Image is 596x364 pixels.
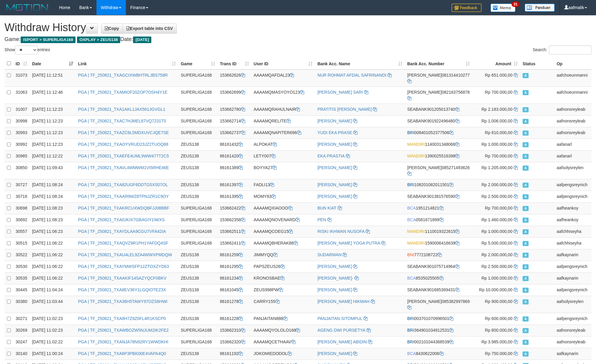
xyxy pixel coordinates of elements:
a: [PERSON_NAME] [317,142,352,147]
td: [DATE] 11:12:23 [30,127,76,139]
th: User ID: activate to sort column ascending [251,58,315,69]
span: SEABANK [407,194,427,199]
a: [PERSON_NAME] [317,351,352,356]
td: 1951214821 [405,202,472,214]
a: PGA | TF_250821_TXAQVZ9R1PH1YAFDQ4SF [78,241,168,245]
td: PAPSZEUS26 [251,261,315,272]
td: SUPERLIGA168 [178,115,218,127]
a: PGA | TF_250821_TXAEFE4UML9WW477T2C5 [78,154,169,158]
a: [PERSON_NAME] [317,194,352,199]
img: Button%20Memo.svg [491,4,516,12]
td: [DATE] 11:08:24 [30,179,76,191]
span: SEABANK [407,107,427,112]
label: Show entries [4,45,50,54]
td: [DATE] 11:08:23 [30,214,76,226]
td: ZEUS138 [178,162,218,179]
a: [PERSON_NAME] [317,287,352,292]
span: SEABANK [407,287,427,292]
a: [PERSON_NAME] [317,182,352,187]
td: [DATE] 11:12:22 [30,150,76,162]
td: 002101044368539 [405,336,472,348]
td: AAAAMQBHERAK88 [251,237,315,249]
span: Approved - Marked by aafnonsreyleab [523,131,529,136]
td: aafnonsreyleab [554,115,592,127]
td: aafpengsreynich [554,191,592,202]
td: 1590006416639 [405,237,472,249]
td: 30530 [13,261,30,272]
td: 901205013740 [405,104,472,115]
td: 901922496480 [405,115,472,127]
a: PGA | TF_250821_TXA8EV36Y1LGQIOTEZ3X [78,287,166,292]
td: 30247 [13,336,30,348]
td: 30716 [13,191,30,202]
td: 31007 [13,104,30,115]
td: aafchoeunmanni [554,87,592,104]
td: [DATE] 11:02:23 [30,313,76,324]
td: [DATE] 11:12:51 [30,69,76,87]
td: [DATE] 11:12:23 [30,104,76,115]
td: ZEUS138 [178,313,218,324]
td: aafpengsreynich [554,284,592,296]
a: [PERSON_NAME] YOGA PUTRA [317,241,380,245]
td: LETY007 [251,150,315,162]
td: aafpengsreynich [554,261,592,272]
span: BRI [407,130,414,135]
td: 30522 [13,249,30,261]
td: AAAAMQNOVENARD [251,214,315,226]
td: aafchhiseyha [554,226,592,237]
span: [DATE] [133,37,151,43]
span: BCA [407,276,416,280]
a: PGA | TF_250821_TXAYMWSFP12ZTOXZYD63 [78,264,169,269]
td: 082163756878 [405,87,472,104]
td: aafnonsreyleab [554,104,592,115]
span: Rp 651.000,00 [485,73,512,78]
td: [DATE] 11:03:44 [30,296,76,313]
span: Rp 1.000.000,00 [482,276,513,280]
td: 901381576590 [405,191,472,202]
span: BNI [407,252,414,257]
td: ZEUS998PW [251,284,315,296]
span: [PERSON_NAME] [407,73,442,78]
input: Search: [549,45,592,54]
td: aafchhiseyha [554,237,592,249]
td: 008401052377506 [405,127,472,139]
a: YUDI EKA PRASE [317,130,352,135]
span: Approved - Marked by aafpengsreynich [523,288,529,293]
a: BUN KIAT [317,206,336,210]
span: Approved - Marked by aafkaynarin [523,276,529,281]
a: PRATITIS [PERSON_NAME] [317,107,372,112]
td: AAAAMQNAPITER696 [251,127,315,139]
span: Approved - Marked by aafpengsreynich [523,316,529,321]
td: 7772108722 [405,249,472,261]
span: Rp 5.000.000,00 [482,241,513,245]
td: aafchoeunmanni [554,69,592,87]
td: AAAAMQYOLOLO168 [251,324,315,336]
td: [DATE] 11:09:43 [30,162,76,179]
td: 30850 [13,162,30,179]
td: 30992 [13,139,30,150]
th: Link: activate to sort column ascending [76,58,178,69]
td: 1140031348066 [405,139,472,150]
th: Date: activate to sort column ascending [30,58,76,69]
td: 153662358 [218,214,251,226]
td: SUPERLIGA168 [178,226,218,237]
span: Approved - Marked by aafpengsreynich [523,264,529,269]
a: [PERSON_NAME] ABIDIN [317,339,367,344]
td: 86161295 [218,261,251,272]
td: aafkaynarin [554,249,592,261]
span: OXPLAY > ZEUS138 [77,37,120,43]
span: MANDIRI [407,241,425,245]
a: PGA | TF_250821_TXAAKIF14SAZYQCF0BKV [78,276,166,280]
span: Approved - Marked by aafanarl [523,142,529,147]
td: ZEUS138 [178,139,218,150]
td: 901685369431 [405,284,472,296]
td: SUPERLIGA168 [178,237,218,249]
span: Rp 2.000.000,00 [482,252,513,257]
h1: Withdraw History [4,22,592,34]
td: 1390025516398 [405,150,472,162]
td: ZEUS138 [178,249,218,261]
a: RISKI IKHWAN NUSOFA [317,229,364,234]
span: Rp 2.183.000,00 [482,107,513,112]
a: PGA | TF_250821_TXAZC6L5MDXUVCJQE7SE [78,130,169,135]
td: aafheankoy [554,214,592,226]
